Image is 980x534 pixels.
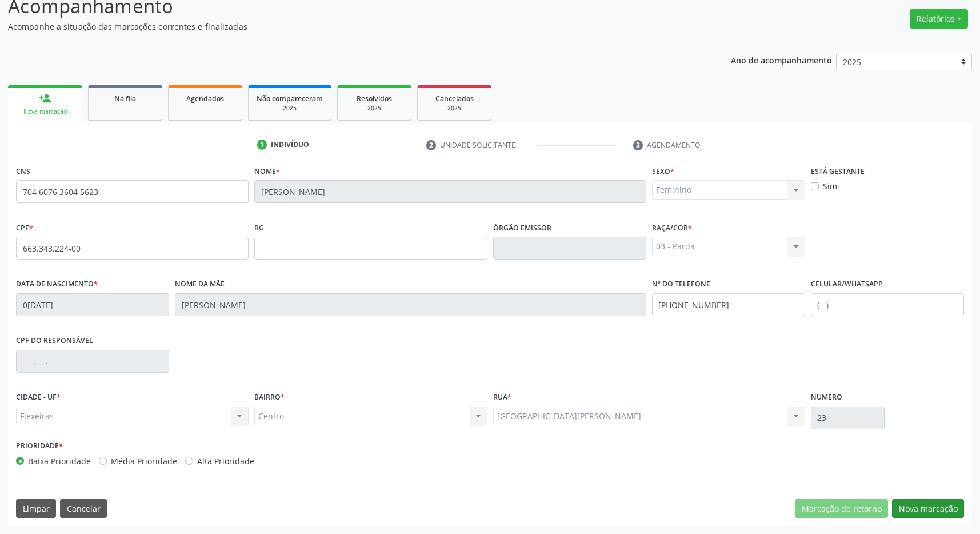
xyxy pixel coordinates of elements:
p: Ano de acompanhamento [731,53,832,67]
label: Número [811,389,842,407]
span: Não compareceram [257,94,323,103]
button: Cancelar [60,499,107,519]
button: Limpar [16,499,56,519]
label: BAIRRO [254,389,285,407]
label: Data de nascimento [16,276,98,293]
label: Celular/WhatsApp [811,276,883,293]
div: Indivíduo [271,140,309,150]
span: Cancelados [435,94,474,103]
span: Resolvidos [357,94,392,103]
div: 2025 [346,104,403,113]
button: Marcação de retorno [795,499,888,519]
label: CNS [16,162,30,180]
label: Nº do Telefone [652,276,710,293]
p: Acompanhe a situação das marcações correntes e finalizadas [8,21,683,33]
input: __/__/____ [16,293,169,316]
label: Média Prioridade [111,455,177,467]
div: 2025 [257,104,323,113]
label: Baixa Prioridade [28,455,91,467]
label: Nome [254,162,280,180]
button: Relatórios [910,9,968,29]
label: Sim [823,180,837,192]
input: ___.___.___-__ [16,350,169,373]
label: Órgão emissor [493,219,551,237]
label: Está gestante [811,162,865,180]
label: Rua [493,389,511,407]
div: Nova marcação [16,107,74,116]
input: (__) _____-_____ [811,293,964,316]
label: Prioridade [16,437,63,455]
label: RG [254,219,264,237]
span: Agendados [186,94,224,103]
div: 1 [257,140,267,150]
div: 2025 [426,104,483,113]
span: Na fila [114,94,136,103]
button: Nova marcação [892,499,964,519]
label: Alta Prioridade [197,455,254,467]
label: Raça/cor [652,219,692,237]
input: (__) _____-_____ [652,293,805,316]
label: Nome da mãe [175,276,225,293]
label: CPF do responsável [16,332,93,350]
div: person_add [39,92,51,105]
label: CIDADE - UF [16,389,61,407]
label: Sexo [652,162,674,180]
label: CPF [16,219,33,237]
